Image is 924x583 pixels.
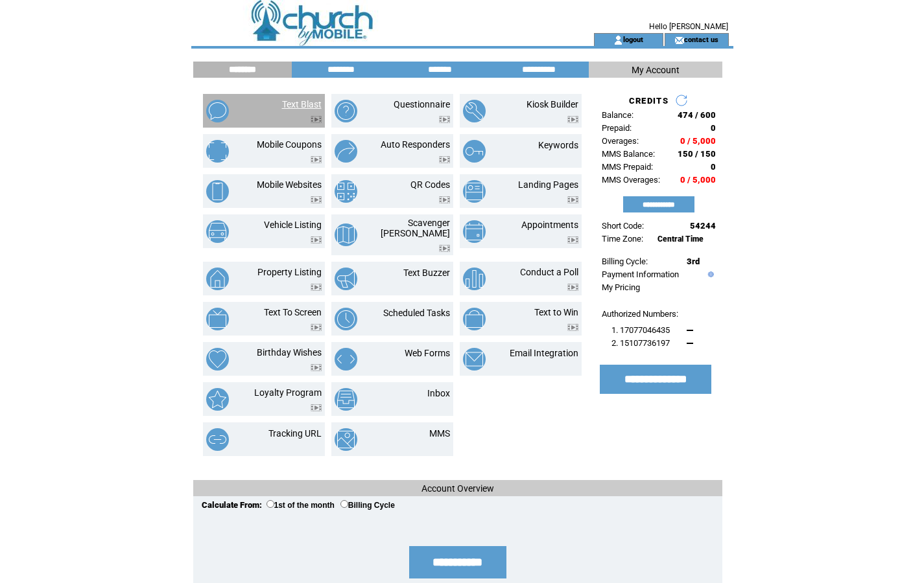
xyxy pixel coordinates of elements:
input: 1st of the month [267,500,274,508]
span: 0 [711,162,716,172]
a: Loyalty Program [254,387,322,398]
img: help.gif [705,271,714,277]
a: Kiosk Builder [527,99,578,109]
label: 1st of the month [267,501,335,510]
span: 474 / 600 [678,110,716,120]
img: email-integration.png [463,348,486,371]
a: Text to Win [534,307,578,317]
span: Overages: [602,136,639,146]
a: Text To Screen [264,307,322,317]
img: text-to-win.png [463,308,486,330]
span: 0 / 5,000 [680,136,716,146]
img: video.png [567,196,578,203]
a: Vehicle Listing [264,220,322,230]
img: scavenger-hunt.png [335,223,357,246]
img: tracking-url.png [206,428,229,451]
span: My Account [632,65,680,75]
span: MMS Prepaid: [602,162,653,172]
a: Payment Information [602,269,679,279]
img: contact_us_icon.gif [674,35,684,45]
img: text-blast.png [206,100,229,122]
img: video.png [439,116,450,123]
img: video.png [439,196,450,203]
a: Questionnaire [394,99,450,109]
img: video.png [567,116,578,123]
img: loyalty-program.png [206,388,229,411]
a: My Pricing [602,282,640,292]
a: Mobile Coupons [257,139,322,150]
a: QR Codes [410,179,450,190]
img: video.png [567,236,578,244]
input: Billing Cycle [340,500,348,508]
a: Mobile Websites [257,179,322,190]
img: video.png [311,324,322,331]
img: qr-codes.png [335,180,357,203]
img: video.png [311,404,322,411]
img: video.png [311,236,322,244]
span: 3rd [687,257,700,266]
span: CREDITS [629,96,669,106]
span: MMS Balance: [602,149,655,159]
span: 0 / 5,000 [680,175,716,185]
a: Property Listing [257,267,322,277]
img: landing-pages.png [463,180,486,203]
span: 2. 15107736197 [611,338,670,348]
a: Conduct a Poll [520,267,578,277]
img: conduct-a-poll.png [463,268,486,290]
img: video.png [311,156,322,163]
img: video.png [311,284,322,291]
span: Billing Cycle: [602,257,648,266]
img: account_icon.gif [613,35,623,45]
img: video.png [311,116,322,123]
span: Time Zone: [602,234,643,244]
img: appointments.png [463,220,486,243]
img: property-listing.png [206,268,229,290]
img: text-buzzer.png [335,268,357,290]
a: Appointments [521,220,578,230]
img: mms.png [335,428,357,451]
a: Birthday Wishes [257,347,322,358]
a: logout [623,35,643,43]
span: Short Code: [602,221,644,231]
a: Email Integration [510,348,578,358]
a: Web Forms [405,348,450,358]
img: auto-responders.png [335,140,357,163]
span: Account Overview [421,483,494,494]
a: Text Blast [282,99,322,109]
img: video.png [567,324,578,331]
span: Authorized Numbers: [602,309,678,319]
img: inbox.png [335,388,357,411]
img: video.png [311,364,322,371]
img: web-forms.png [335,348,357,371]
img: video.png [439,245,450,252]
img: questionnaire.png [335,100,357,122]
a: Keywords [538,140,578,150]
span: Hello [PERSON_NAME] [649,22,728,31]
label: Billing Cycle [340,501,395,510]
span: 0 [711,123,716,133]
img: scheduled-tasks.png [335,308,357,330]
span: 54244 [690,221,716,231]
span: 1. 17077046435 [611,325,670,335]
img: mobile-coupons.png [206,140,229,163]
img: birthday-wishes.png [206,348,229,371]
span: MMS Overages: [602,175,660,185]
img: text-to-screen.png [206,308,229,330]
img: video.png [567,284,578,291]
span: Prepaid: [602,123,632,133]
a: Landing Pages [518,179,578,190]
a: Scheduled Tasks [383,308,450,318]
img: mobile-websites.png [206,180,229,203]
span: Central Time [657,234,704,244]
a: MMS [429,428,450,439]
span: Calculate From: [202,500,262,510]
a: Scavenger [PERSON_NAME] [381,218,450,238]
img: video.png [439,156,450,163]
span: 150 / 150 [678,149,716,159]
img: vehicle-listing.png [206,220,229,243]
span: Balance: [602,110,634,120]
img: kiosk-builder.png [463,100,486,122]
a: Tracking URL [268,428,322,439]
a: Inbox [427,388,450,398]
img: keywords.png [463,140,486,163]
